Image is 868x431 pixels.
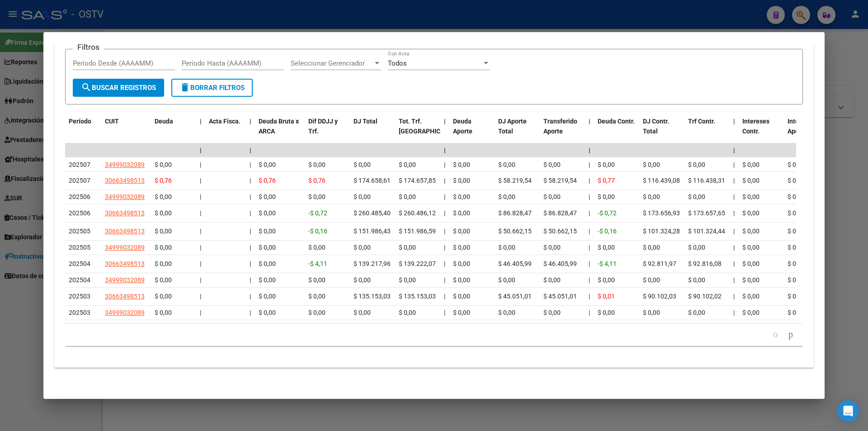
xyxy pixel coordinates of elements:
[495,112,540,152] datatable-header-cell: DJ Aporte Total
[598,293,615,300] span: $ 0,01
[733,193,735,200] span: |
[498,227,532,235] span: $ 50.662,15
[688,244,705,251] span: $ 0,00
[250,147,251,154] span: |
[733,227,735,235] span: |
[498,118,527,135] span: DJ Aporte Total
[498,177,532,184] span: $ 58.219,54
[105,177,145,184] span: 30663498513
[354,161,371,168] span: $ 0,00
[196,112,205,152] datatable-header-cell: |
[453,177,470,184] span: $ 0,00
[155,118,173,125] span: Deuda
[589,293,590,300] span: |
[688,161,705,168] span: $ 0,00
[498,260,532,267] span: $ 46.405,99
[788,118,815,135] span: Intereses Aporte
[399,309,416,316] span: $ 0,00
[200,309,201,316] span: |
[179,84,245,92] span: Borrar Filtros
[444,293,445,300] span: |
[688,227,725,235] span: $ 101.324,44
[155,227,172,235] span: $ 0,00
[598,309,615,316] span: $ 0,00
[730,112,739,152] datatable-header-cell: |
[733,260,735,267] span: |
[788,227,805,235] span: $ 0,00
[73,42,104,52] h3: Filtros
[354,293,391,300] span: $ 135.153,03
[733,118,735,125] span: |
[354,309,371,316] span: $ 0,00
[399,260,436,267] span: $ 139.222,07
[69,118,91,125] span: Período
[399,293,436,300] span: $ 135.153,03
[688,293,722,300] span: $ 90.102,02
[543,193,561,200] span: $ 0,00
[399,227,436,235] span: $ 151.986,59
[498,244,515,251] span: $ 0,00
[399,209,436,217] span: $ 260.486,12
[589,260,590,267] span: |
[788,193,805,200] span: $ 0,00
[688,118,715,125] span: Trf Contr.
[69,276,90,284] span: 202504
[259,209,276,217] span: $ 0,00
[643,209,680,217] span: $ 173.656,93
[105,209,145,217] span: 30663498513
[259,161,276,168] span: $ 0,00
[308,260,327,267] span: -$ 4,11
[733,161,735,168] span: |
[589,227,590,235] span: |
[598,227,617,235] span: -$ 0,16
[543,276,561,284] span: $ 0,00
[105,193,145,200] span: 34999032089
[399,118,460,135] span: Tot. Trf. [GEOGRAPHIC_DATA]
[453,276,470,284] span: $ 0,00
[643,276,660,284] span: $ 0,00
[151,112,196,152] datatable-header-cell: Deuda
[65,112,101,152] datatable-header-cell: Período
[440,112,449,152] datatable-header-cell: |
[155,161,172,168] span: $ 0,00
[388,59,407,67] span: Todos
[453,227,470,235] span: $ 0,00
[498,209,532,217] span: $ 86.828,47
[498,309,515,316] span: $ 0,00
[155,209,172,217] span: $ 0,00
[594,112,639,152] datatable-header-cell: Deuda Contr.
[788,293,805,300] span: $ 0,00
[543,293,577,300] span: $ 45.051,01
[543,244,561,251] span: $ 0,00
[308,118,338,135] span: Dif DDJJ y Trf.
[171,79,253,97] button: Borrar Filtros
[444,161,445,168] span: |
[742,161,759,168] span: $ 0,00
[453,161,470,168] span: $ 0,00
[733,309,735,316] span: |
[69,193,90,200] span: 202506
[788,309,805,316] span: $ 0,00
[643,293,676,300] span: $ 90.102,03
[598,177,615,184] span: $ 0,77
[399,161,416,168] span: $ 0,00
[742,118,769,135] span: Intereses Contr.
[101,112,151,152] datatable-header-cell: CUIT
[399,244,416,251] span: $ 0,00
[589,276,590,284] span: |
[742,244,759,251] span: $ 0,00
[69,227,90,235] span: 202505
[453,309,470,316] span: $ 0,00
[788,161,805,168] span: $ 0,00
[395,112,440,152] datatable-header-cell: Tot. Trf. Bruto
[585,112,594,152] datatable-header-cell: |
[200,227,201,235] span: |
[733,209,735,217] span: |
[308,293,325,300] span: $ 0,00
[444,193,445,200] span: |
[453,244,470,251] span: $ 0,00
[155,244,172,251] span: $ 0,00
[598,276,615,284] span: $ 0,00
[733,177,735,184] span: |
[354,209,391,217] span: $ 260.485,40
